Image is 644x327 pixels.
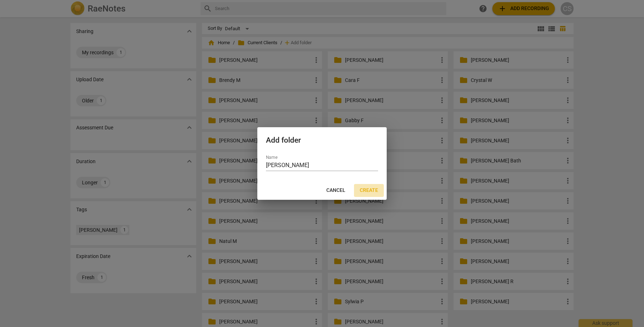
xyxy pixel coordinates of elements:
[326,187,345,194] span: Cancel
[321,184,351,197] button: Cancel
[354,184,384,197] button: Create
[360,187,378,194] span: Create
[266,136,378,145] h2: Add folder
[266,155,277,160] label: Name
